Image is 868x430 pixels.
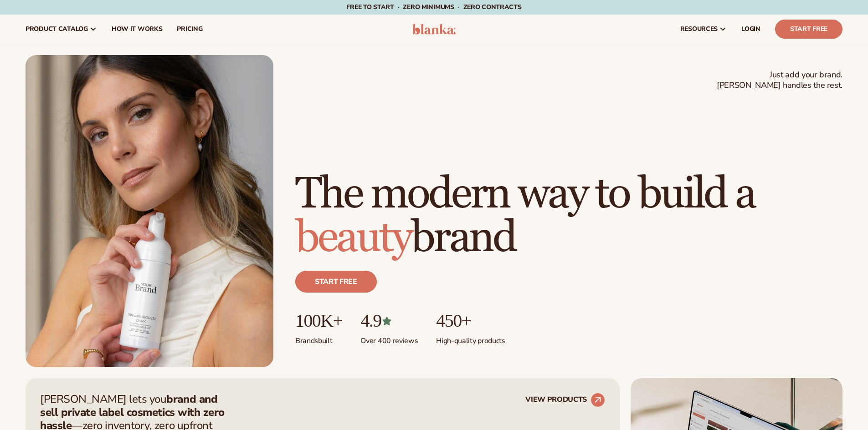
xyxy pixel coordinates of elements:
a: product catalog [18,15,104,44]
p: Brands built [295,331,342,346]
span: Free to start · ZERO minimums · ZERO contracts [346,3,521,11]
p: Over 400 reviews [360,331,418,346]
p: High-quality products [436,331,505,346]
a: Start free [295,271,377,293]
a: Start Free [775,20,842,39]
p: 4.9 [360,311,418,331]
a: How It Works [104,15,170,44]
span: Just add your brand. [PERSON_NAME] handles the rest. [717,70,842,91]
p: 450+ [436,311,505,331]
span: LOGIN [741,25,760,33]
span: resources [680,25,718,33]
a: resources [673,15,734,44]
span: product catalog [26,25,88,33]
a: pricing [169,15,210,44]
span: How It Works [112,25,163,33]
span: beauty [295,211,411,264]
span: pricing [177,25,202,33]
a: VIEW PRODUCTS [525,393,605,407]
h1: The modern way to build a brand [295,172,842,260]
a: LOGIN [734,15,768,44]
img: logo [412,24,456,35]
p: 100K+ [295,311,342,331]
img: Female holding tanning mousse. [26,55,273,367]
